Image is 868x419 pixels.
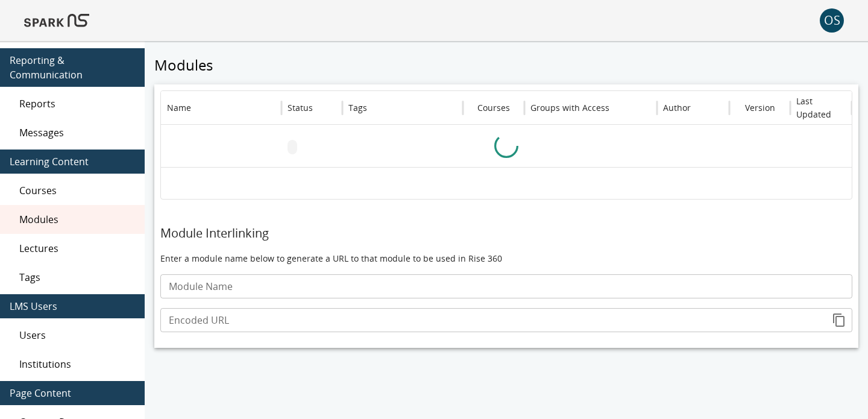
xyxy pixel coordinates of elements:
div: Courses [477,102,510,113]
span: Learning Content [10,154,135,169]
h6: Groups with Access [530,101,609,115]
h6: Module Interlinking [160,224,852,243]
div: Version [745,102,775,113]
span: LMS Users [10,299,135,313]
h5: Modules [154,55,858,75]
span: Tags [19,270,135,285]
h6: Last Updated [796,95,846,121]
div: OS [820,8,844,33]
span: Messages [19,125,135,140]
span: Modules [19,212,135,227]
p: Enter a module name below to generate a URL to that module to be used in Rise 360 [160,253,852,265]
div: Tags [348,102,367,113]
span: Institutions [19,357,135,371]
button: copy to clipboard [827,308,851,332]
span: Courses [19,183,135,198]
span: Users [19,328,135,342]
span: Reports [19,96,135,111]
img: Logo of SPARK at Stanford [24,6,89,35]
span: Reporting & Communication [10,53,135,82]
button: account of current user [820,8,844,33]
div: Status [288,102,313,113]
div: Author [663,102,691,113]
div: Name [167,102,191,113]
span: Lectures [19,241,135,256]
span: Page Content [10,386,135,400]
